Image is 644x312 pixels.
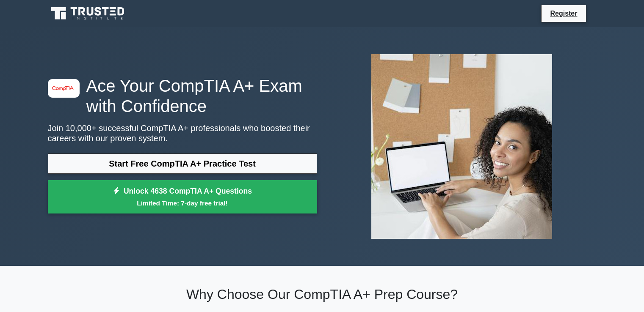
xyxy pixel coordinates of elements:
[48,286,597,302] h2: Why Choose Our CompTIA A+ Prep Course?
[48,123,317,143] p: Join 10,000+ successful CompTIA A+ professionals who boosted their careers with our proven system.
[48,153,317,174] a: Start Free CompTIA A+ Practice Test
[48,180,317,214] a: Unlock 4638 CompTIA A+ QuestionsLimited Time: 7-day free trial!
[545,8,582,19] a: Register
[48,76,317,116] h1: Ace Your CompTIA A+ Exam with Confidence
[58,198,307,208] small: Limited Time: 7-day free trial!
